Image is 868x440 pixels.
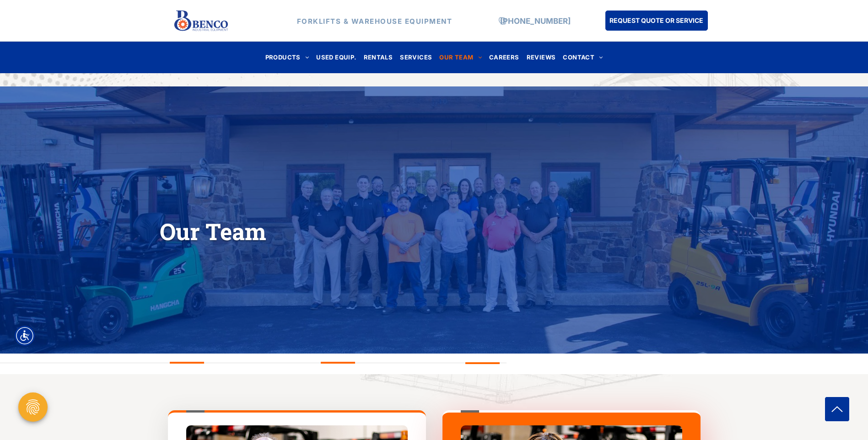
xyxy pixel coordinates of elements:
a: REVIEWS [523,51,560,64]
div: Accessibility Menu [15,326,35,346]
a: USED EQUIP. [313,51,360,64]
strong: FORKLIFTS & WAREHOUSE EQUIPMENT [297,16,453,25]
a: CONTACT [559,51,606,64]
span: REQUEST QUOTE OR SERVICE [609,12,703,29]
span: Our Team [160,216,266,247]
a: RENTALS [360,51,397,64]
a: CAREERS [485,51,523,64]
a: REQUEST QUOTE OR SERVICE [605,11,708,31]
a: OUR TEAM [436,51,485,64]
a: SERVICES [396,51,436,64]
a: [PHONE_NUMBER] [500,16,571,25]
a: PRODUCTS [262,51,313,64]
